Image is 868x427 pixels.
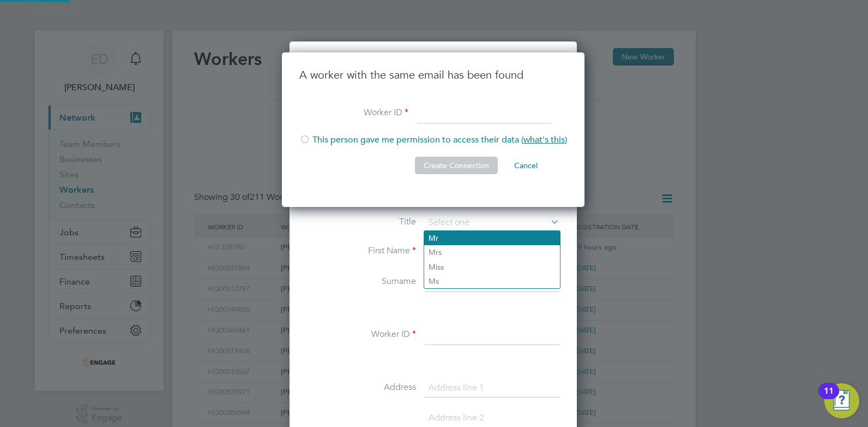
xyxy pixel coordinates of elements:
[307,245,416,257] label: First Name
[307,329,416,340] label: Worker ID
[505,157,546,174] button: Cancel
[299,134,567,157] li: This person gave me permission to access their data ( )
[307,216,416,228] label: Title
[425,215,559,231] input: Select one
[424,231,560,245] li: Mr
[523,134,565,145] span: what's this
[824,383,859,418] button: Open Resource Center, 11 new notifications
[824,391,834,405] div: 11
[424,274,560,288] li: Ms
[299,68,567,82] h3: A worker with the same email has been found
[424,245,560,259] li: Mrs
[425,378,559,398] input: Address line 1
[299,107,408,118] label: Worker ID
[424,260,560,274] li: Miss
[415,157,498,174] button: Create Connection
[307,276,416,287] label: Surname
[307,382,416,393] label: Address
